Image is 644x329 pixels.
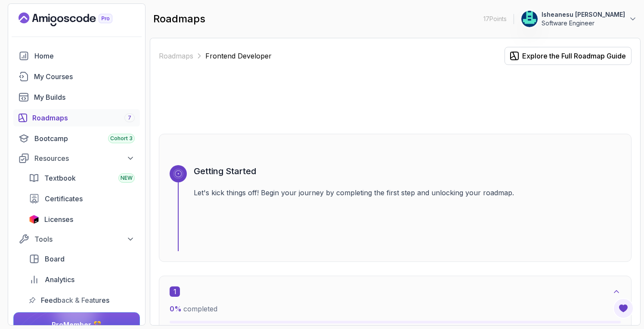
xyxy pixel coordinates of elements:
h2: roadmaps [153,12,205,26]
h3: Getting Started [194,165,621,177]
div: Resources [34,153,135,163]
img: jetbrains icon [29,215,39,224]
a: bootcamp [13,130,140,147]
span: Textbook [44,173,76,183]
a: Roadmaps [159,51,193,61]
div: Home [34,51,135,61]
span: Board [45,254,65,264]
a: licenses [24,211,140,228]
button: Explore the Full Roadmap Guide [505,47,632,65]
a: builds [13,89,140,106]
span: completed [170,304,217,313]
div: Explore the Full Roadmap Guide [522,51,626,61]
a: board [24,250,140,268]
span: NEW [121,175,133,181]
a: analytics [24,271,140,288]
span: 7 [128,114,131,121]
div: Roadmaps [32,113,135,123]
p: 17 Points [483,15,507,23]
div: Tools [34,234,135,244]
span: Analytics [45,274,74,285]
a: textbook [24,169,140,187]
a: home [13,47,140,65]
a: certificates [24,190,140,207]
p: Let's kick things off! Begin your journey by completing the first step and unlocking your roadmap. [194,188,621,198]
img: user profile image [521,11,538,27]
span: Certificates [45,194,83,204]
button: Tools [13,231,140,247]
p: Software Engineer [542,19,625,28]
span: 0 % [170,304,182,313]
div: My Builds [34,92,135,102]
span: Licenses [44,214,73,224]
div: My Courses [34,71,135,82]
div: Bootcamp [34,133,135,144]
span: Cohort 3 [110,135,133,142]
a: feedback [24,292,140,309]
span: 1 [170,286,180,297]
a: roadmaps [13,109,140,126]
p: Frontend Developer [205,51,272,61]
span: Feedback & Features [41,295,109,305]
button: user profile imageIsheanesu [PERSON_NAME]Software Engineer [521,10,637,28]
a: courses [13,68,140,85]
a: Landing page [19,12,132,26]
button: Open Feedback Button [613,298,634,319]
p: Isheanesu [PERSON_NAME] [542,10,625,19]
button: Resources [13,151,140,166]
